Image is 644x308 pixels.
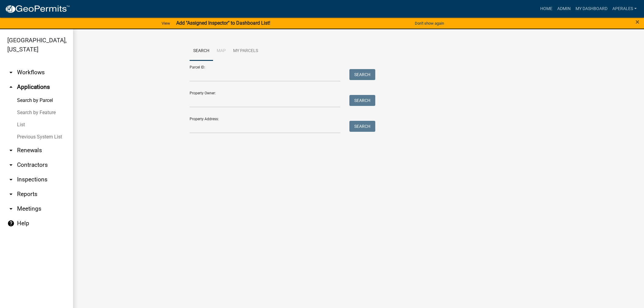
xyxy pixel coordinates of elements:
[538,3,555,15] a: Home
[7,191,15,198] i: arrow_drop_down
[349,95,375,106] button: Search
[610,3,639,15] a: aperales
[635,18,639,26] button: Close
[7,83,15,91] i: arrow_drop_up
[349,69,375,80] button: Search
[412,18,446,28] button: Don't show again
[229,41,262,61] a: My Parcels
[190,41,213,61] a: Search
[555,3,573,15] a: Admin
[7,176,15,183] i: arrow_drop_down
[7,161,15,169] i: arrow_drop_down
[176,20,270,26] strong: Add "Assigned Inspector" to Dashboard List!
[7,69,15,76] i: arrow_drop_down
[7,147,15,154] i: arrow_drop_down
[349,121,375,132] button: Search
[159,18,173,28] a: View
[7,205,15,212] i: arrow_drop_down
[573,3,610,15] a: My Dashboard
[7,220,15,227] i: help
[635,18,639,26] span: ×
